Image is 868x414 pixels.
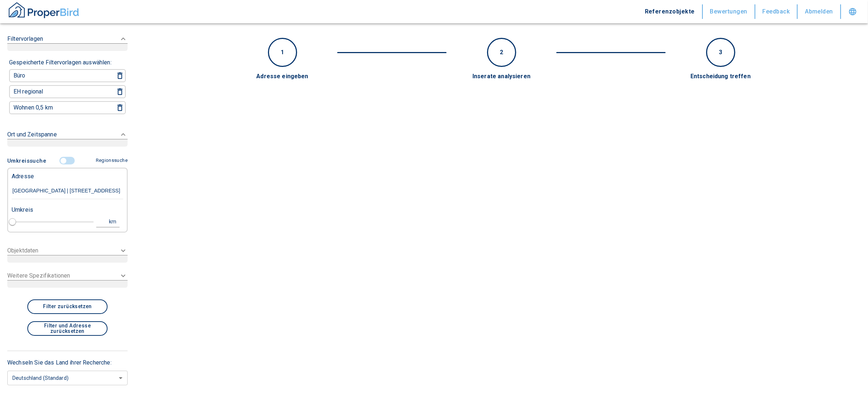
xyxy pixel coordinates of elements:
[13,105,53,111] p: Wohnen 0,5 km
[7,154,49,168] button: Umkreissuche
[7,246,39,255] p: Objektdaten
[12,172,34,181] p: Adresse
[7,368,128,387] div: Deutschland (Standard)
[12,183,123,199] input: Adresse eingeben
[719,48,722,57] p: 3
[93,154,128,167] button: Regionssuche
[7,27,128,58] div: Filtervorlagen
[200,72,365,81] div: Adresse eingeben
[7,1,80,19] img: ProperBird Logo and Home Button
[27,299,108,314] button: Filter zurücksetzen
[13,89,43,95] p: EH regional
[755,4,798,19] button: Feedback
[798,4,841,19] button: Abmelden
[7,130,57,139] p: Ort und Zeitspanne
[27,321,108,336] button: Filter und Adresse zurücksetzen
[96,216,120,227] button: km
[12,206,33,214] p: Umkreis
[7,267,128,292] div: Weitere Spezifikationen
[9,58,112,67] p: Gespeicherte Filtervorlagen auswählen:
[7,358,128,367] p: Wechseln Sie das Land ihrer Recherche:
[7,154,128,236] div: Filtervorlagen
[7,242,128,267] div: Objektdaten
[281,48,284,57] p: 1
[638,72,803,81] div: Entscheidung treffen
[703,4,755,19] button: Bewertungen
[11,87,105,97] button: EH regional
[7,1,80,22] button: ProperBird Logo and Home Button
[7,123,128,154] div: Ort und Zeitspanne
[7,35,43,43] p: Filtervorlagen
[11,103,105,113] button: Wohnen 0,5 km
[419,72,584,81] div: Inserate analysieren
[500,48,503,57] p: 2
[7,58,128,117] div: Filtervorlagen
[111,217,118,226] div: km
[13,73,26,79] p: Büro
[7,271,70,280] p: Weitere Spezifikationen
[638,4,703,19] button: Referenzobjekte
[11,71,105,81] button: Büro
